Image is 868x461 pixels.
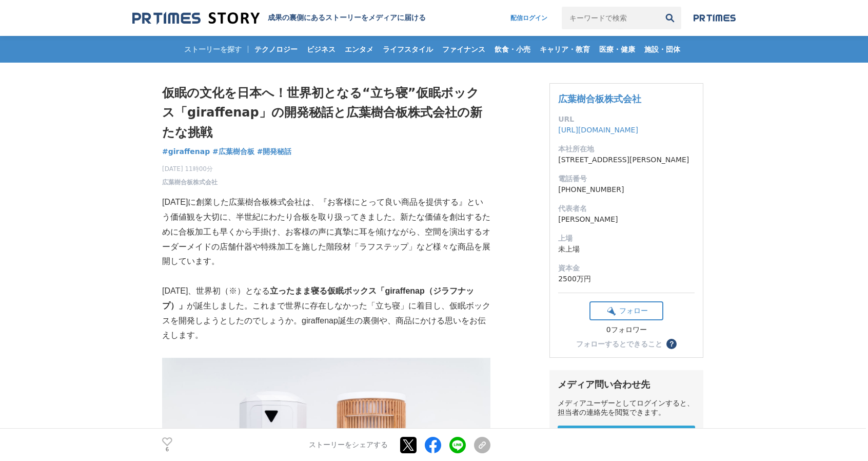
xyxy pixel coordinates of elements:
dd: [PHONE_NUMBER] [558,184,695,195]
dt: URL [558,114,695,125]
dt: 代表者名 [558,203,695,214]
dt: 電話番号 [558,174,695,184]
span: ？ [668,340,675,348]
a: 飲食・小売 [490,36,535,63]
a: 配信ログイン [500,7,558,29]
a: #開発秘話 [257,146,292,157]
p: [DATE]、世界初（※）となる が誕生しました。これまで世界に存在しなかった「立ち寝」に着目し、仮眠ボックスを開発しようとしたのでしょうか。giraffenap誕生の裏側や、商品にかける思いを... [162,284,490,343]
a: メディアユーザー 新規登録 無料 [558,426,695,458]
p: 6 [162,447,172,452]
a: エンタメ [341,36,378,63]
p: ストーリーをシェアする [309,440,388,450]
div: メディア問い合わせ先 [558,378,695,391]
a: 成果の裏側にあるストーリーをメディアに届ける 成果の裏側にあるストーリーをメディアに届ける [132,11,426,25]
dd: 2500万円 [558,274,695,284]
h2: 成果の裏側にあるストーリーをメディアに届ける [268,13,426,23]
img: 成果の裏側にあるストーリーをメディアに届ける [132,11,260,25]
span: ファイナンス [438,45,489,54]
div: メディアユーザーとしてログインすると、担当者の連絡先を閲覧できます。 [558,399,695,417]
dt: 資本金 [558,263,695,274]
span: キャリア・教育 [536,45,594,54]
dd: [STREET_ADDRESS][PERSON_NAME] [558,155,695,165]
a: #giraffenap [162,146,210,157]
a: ライフスタイル [379,36,437,63]
a: キャリア・教育 [536,36,594,63]
h1: 仮眠の文化を日本へ！世界初となる“立ち寝”仮眠ボックス「giraffenap」の開発秘話と広葉樹合板株式会社の新たな挑戦 [162,83,490,142]
span: エンタメ [341,45,378,54]
a: ファイナンス [438,36,489,63]
a: 施設・団体 [640,36,684,63]
button: 検索 [659,7,681,29]
a: テクノロジー [250,36,302,63]
a: 広葉樹合板株式会社 [162,178,218,187]
span: #広葉樹合板 [212,147,254,156]
dt: 本社所在地 [558,144,695,155]
button: フォロー [589,301,663,320]
span: #giraffenap [162,147,210,156]
img: prtimes [694,14,736,22]
span: 施設・団体 [640,45,684,54]
button: ？ [666,339,677,349]
dd: [PERSON_NAME] [558,214,695,225]
div: フォローするとできること [576,340,662,348]
a: 医療・健康 [595,36,639,63]
a: 広葉樹合板株式会社 [558,93,641,104]
input: キーワードで検索 [562,7,659,29]
strong: 立ったまま寝る仮眠ボックス「giraffenap（ジラフナップ）」 [162,286,474,310]
span: [DATE] 11時00分 [162,164,218,174]
div: 0フォロワー [589,325,663,335]
dt: 上場 [558,233,695,244]
span: ライフスタイル [379,45,437,54]
dd: 未上場 [558,244,695,255]
span: 飲食・小売 [490,45,535,54]
span: ビジネス [303,45,340,54]
p: [DATE]に創業した広葉樹合板株式会社は、『お客様にとって良い商品を提供する』という価値観を大切に、半世紀にわたり合板を取り扱ってきました。新たな価値を創出するために合板加工も早くから手掛け、... [162,195,490,269]
span: 医療・健康 [595,45,639,54]
span: #開発秘話 [257,147,292,156]
a: #広葉樹合板 [212,146,254,157]
a: ビジネス [303,36,340,63]
span: テクノロジー [250,45,302,54]
a: [URL][DOMAIN_NAME] [558,126,638,134]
